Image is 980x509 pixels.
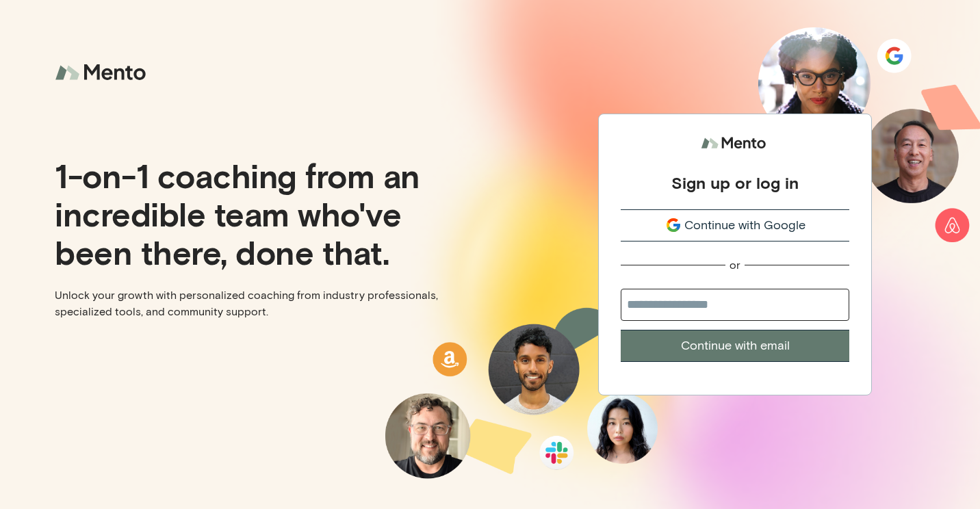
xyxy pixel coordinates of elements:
[55,55,151,91] img: logo
[730,258,740,272] div: or
[701,131,769,156] img: logo.svg
[671,172,799,193] div: Sign up or log in
[684,216,805,235] span: Continue with Google
[621,330,849,362] button: Continue with email
[621,209,849,242] button: Continue with Google
[55,287,479,320] p: Unlock your growth with personalized coaching from industry professionals, specialized tools, and...
[55,156,479,271] p: 1-on-1 coaching from an incredible team who've been there, done that.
